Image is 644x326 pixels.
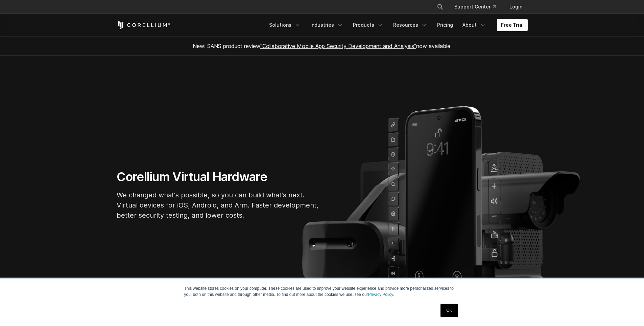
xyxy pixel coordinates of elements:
a: Free Trial [497,19,528,31]
a: Solutions [265,19,305,31]
span: New! SANS product review now available. [193,43,452,49]
a: Industries [306,19,348,31]
button: Search [434,1,446,13]
a: Privacy Policy. [368,292,394,297]
p: We changed what's possible, so you can build what's next. Virtual devices for iOS, Android, and A... [117,190,319,220]
h1: Corellium Virtual Hardware [117,169,319,184]
a: Pricing [433,19,457,31]
div: Navigation Menu [265,19,528,31]
a: "Collaborative Mobile App Security Development and Analysis" [260,43,416,49]
a: OK [440,304,458,317]
a: Products [349,19,388,31]
p: This website stores cookies on your computer. These cookies are used to improve your website expe... [184,285,460,298]
a: Support Center [449,1,501,13]
div: Navigation Menu [429,1,528,13]
a: Login [504,1,528,13]
a: Resources [389,19,432,31]
a: Corellium Home [117,21,170,29]
a: About [458,19,490,31]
